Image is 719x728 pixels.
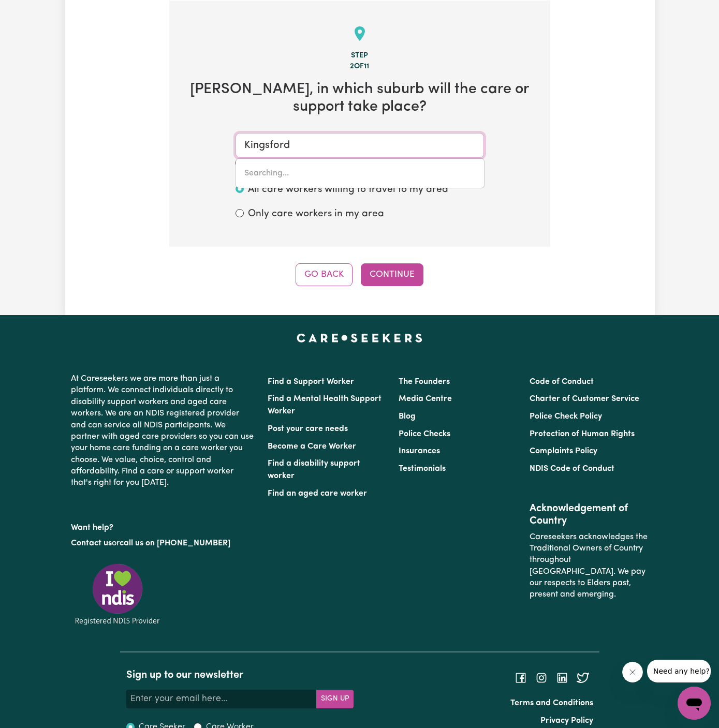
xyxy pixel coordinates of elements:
iframe: Button to launch messaging window [678,687,711,720]
div: 2 of 11 [186,61,534,72]
p: Want help? [71,518,255,533]
div: menu-options [236,158,485,188]
a: Charter of Customer Service [530,395,639,403]
a: The Founders [399,378,450,386]
div: Step [186,50,534,62]
a: Follow Careseekers on Instagram [535,673,548,681]
a: Follow Careseekers on LinkedIn [556,673,568,681]
img: Registered NDIS provider [71,562,164,627]
a: call us on [PHONE_NUMBER] [120,539,230,547]
a: Police Checks [399,430,450,438]
iframe: Close message [622,662,643,682]
label: Only care workers in my area [248,207,384,222]
a: Privacy Policy [540,717,593,725]
a: Follow Careseekers on Facebook [515,673,527,681]
p: At Careseekers we are more than just a platform. We connect individuals directly to disability su... [71,369,255,493]
a: Become a Care Worker [268,442,356,451]
label: All care workers willing to travel to my area [248,183,448,198]
button: Continue [361,263,423,286]
a: Find an aged care worker [268,489,367,498]
iframe: Message from company [647,660,711,682]
button: Go Back [296,263,353,286]
a: Find a disability support worker [268,459,360,480]
input: Enter your email here... [126,690,317,708]
a: Post your care needs [268,425,348,433]
p: or [71,533,255,553]
input: Enter a suburb or postcode [236,133,484,158]
button: Subscribe [316,690,354,708]
a: Blog [399,412,416,421]
a: Media Centre [399,395,452,403]
a: Protection of Human Rights [530,430,635,438]
a: Careseekers home page [297,334,422,342]
a: Follow Careseekers on Twitter [577,673,589,681]
a: Code of Conduct [530,378,594,386]
a: Contact us [71,539,112,547]
a: Find a Support Worker [268,378,354,386]
a: Insurances [399,447,440,455]
a: NDIS Code of Conduct [530,465,614,473]
a: Find a Mental Health Support Worker [268,395,381,415]
h2: Acknowledgement of Country [530,502,648,527]
p: Careseekers acknowledges the Traditional Owners of Country throughout [GEOGRAPHIC_DATA]. We pay o... [530,527,648,605]
a: Police Check Policy [530,412,602,421]
a: Testimonials [399,465,446,473]
h2: Sign up to our newsletter [126,669,354,681]
h2: [PERSON_NAME] , in which suburb will the care or support take place? [186,81,534,116]
a: Complaints Policy [530,447,597,455]
a: Terms and Conditions [510,699,593,707]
